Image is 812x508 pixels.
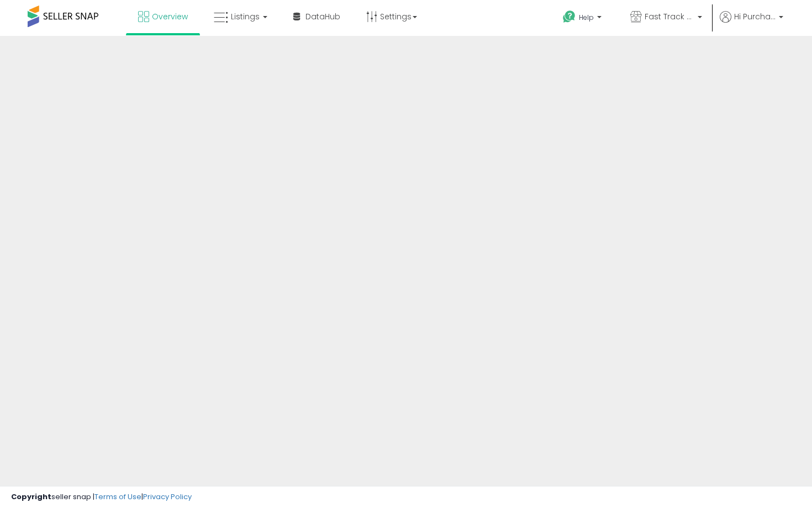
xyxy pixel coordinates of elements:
a: Hi Purchase [720,11,783,36]
span: Fast Track FBA [645,11,694,22]
span: Help [579,13,594,22]
div: seller snap | | [11,492,192,502]
span: DataHub [305,11,340,22]
i: Get Help [562,10,576,24]
a: Help [554,2,613,36]
span: Overview [152,11,188,22]
span: Listings [231,11,260,22]
a: Privacy Policy [143,491,192,502]
span: Hi Purchase [734,11,776,22]
a: Terms of Use [94,491,141,502]
strong: Copyright [11,491,51,502]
